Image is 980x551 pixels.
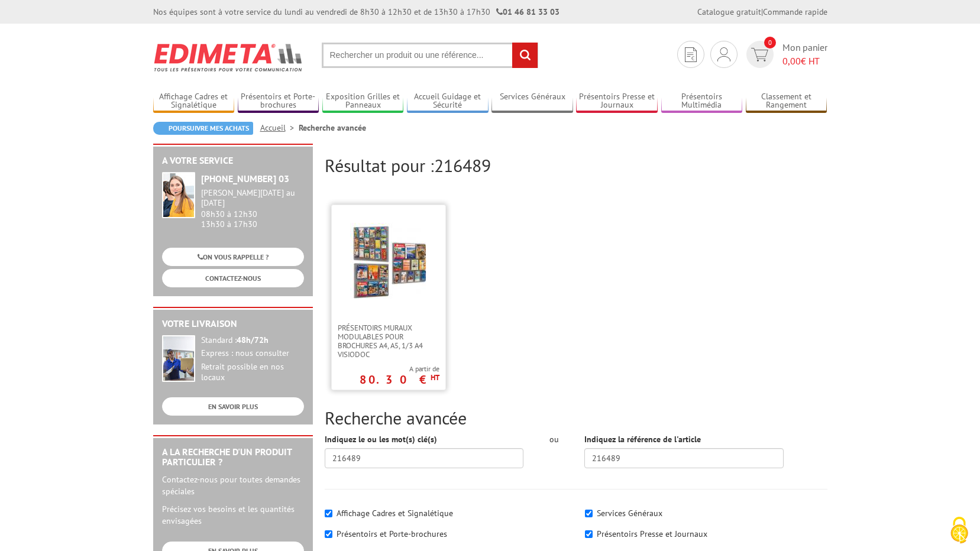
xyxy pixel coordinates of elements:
h2: Résultat pour : [325,155,827,175]
button: Cookies (fenêtre modale) [939,511,980,551]
label: Indiquez la référence de l'article [584,433,701,445]
a: Commande rapide [763,7,827,17]
a: Catalogue gratuit [697,7,761,17]
img: devis rapide [751,48,768,61]
h2: Votre livraison [162,319,304,329]
img: Cookies (fenêtre modale) [945,516,974,545]
a: ON VOUS RAPPELLE ? [162,248,304,266]
label: Présentoirs et Porte-brochures [337,529,447,539]
a: Accueil [260,122,299,133]
span: 0,00 [782,55,801,67]
a: Exposition Grilles et Panneaux [322,92,404,111]
div: | [697,6,827,18]
strong: 48h/72h [237,335,269,345]
strong: [PHONE_NUMBER] 03 [201,173,289,184]
input: Présentoirs et Porte-brochures [325,530,332,538]
a: Présentoirs Presse et Journaux [576,92,658,111]
div: Nos équipes sont à votre service du lundi au vendredi de 8h30 à 12h30 et de 13h30 à 17h30 [153,6,559,18]
img: widget-service.jpg [162,172,195,218]
div: ou [541,433,567,445]
input: Affichage Cadres et Signalétique [325,510,332,517]
a: EN SAVOIR PLUS [162,397,304,416]
p: Contactez-nous pour toutes demandes spéciales [162,474,304,497]
h2: A la recherche d'un produit particulier ? [162,447,304,468]
input: Rechercher un produit ou une référence... [322,43,538,68]
a: Affichage Cadres et Signalétique [153,92,235,111]
a: Présentoirs et Porte-brochures [238,92,319,111]
input: Services Généraux [585,510,593,517]
img: devis rapide [717,47,730,61]
h2: A votre service [162,155,304,166]
p: Précisez vos besoins et les quantités envisagées [162,503,304,527]
div: Retrait possible en nos locaux [201,362,304,383]
input: rechercher [512,43,538,68]
a: Poursuivre mes achats [153,122,253,135]
span: € HT [782,54,827,68]
span: 0 [764,37,776,48]
label: Affichage Cadres et Signalétique [337,508,453,518]
div: [PERSON_NAME][DATE] au [DATE] [201,188,304,208]
a: devis rapide 0 Mon panier 0,00€ HT [743,41,827,68]
li: Recherche avancée [299,122,366,134]
p: 80.30 € [360,376,439,383]
div: 08h30 à 12h30 13h30 à 17h30 [201,188,304,229]
label: Présentoirs Presse et Journaux [597,529,707,539]
h2: Recherche avancée [325,408,827,427]
label: Services Généraux [597,508,662,518]
a: CONTACTEZ-NOUS [162,269,304,287]
div: Standard : [201,335,304,346]
a: Services Généraux [491,92,573,111]
span: 216489 [434,154,491,177]
a: Présentoirs muraux modulables pour brochures A4, A5, 1/3 A4 VISIODOC [332,323,445,359]
img: Edimeta [153,35,304,79]
strong: 01 46 81 33 03 [496,7,559,17]
label: Indiquez le ou les mot(s) clé(s) [325,433,437,445]
img: devis rapide [685,47,697,62]
div: Express : nous consulter [201,348,304,359]
input: Présentoirs Presse et Journaux [585,530,593,538]
a: Présentoirs Multimédia [661,92,743,111]
span: Mon panier [782,41,827,68]
a: Accueil Guidage et Sécurité [407,92,489,111]
span: Présentoirs muraux modulables pour brochures A4, A5, 1/3 A4 VISIODOC [338,323,439,359]
img: Présentoirs muraux modulables pour brochures A4, A5, 1/3 A4 VISIODOC [350,223,427,300]
img: widget-livraison.jpg [162,335,195,382]
sup: HT [431,372,439,383]
span: A partir de [360,364,439,374]
a: Classement et Rangement [746,92,827,111]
